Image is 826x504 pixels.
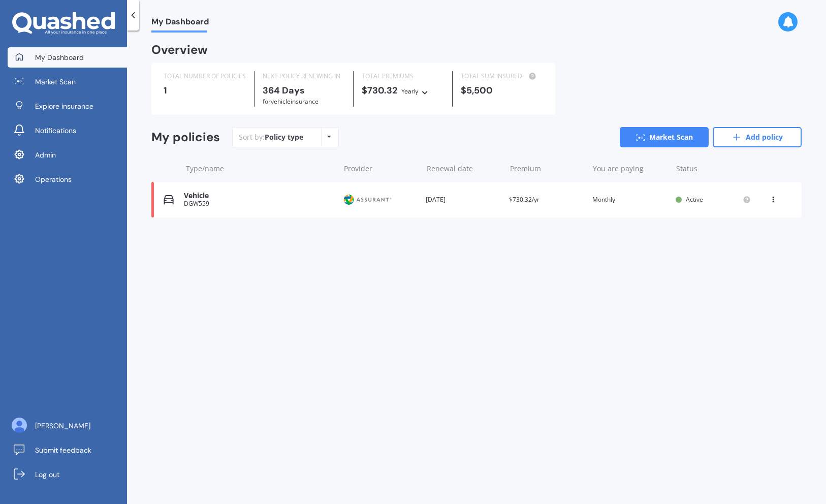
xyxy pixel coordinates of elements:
div: 1 [164,85,246,96]
img: Protecta [342,190,393,209]
div: [DATE] [426,195,501,205]
div: Premium [510,164,585,174]
span: [PERSON_NAME] [35,421,90,431]
div: Monthly [592,195,668,205]
span: Operations [35,174,72,184]
a: Submit feedback [8,440,127,460]
div: NEXT POLICY RENEWING IN [263,71,345,81]
a: Admin [8,145,127,165]
a: Explore insurance [8,96,127,116]
span: Log out [35,469,59,480]
a: Add policy [713,127,802,147]
div: $730.32 [362,85,444,97]
a: [PERSON_NAME] [8,416,127,436]
a: Log out [8,464,127,485]
div: Type/name [186,164,336,174]
div: $5,500 [461,85,543,96]
span: Submit feedback [35,445,91,455]
span: for Vehicle insurance [263,97,319,106]
a: Operations [8,169,127,190]
div: TOTAL PREMIUMS [362,71,444,81]
a: Market Scan [620,127,709,147]
div: TOTAL NUMBER OF POLICIES [164,71,246,81]
div: TOTAL SUM INSURED [461,71,543,81]
span: My Dashboard [151,17,209,30]
div: Renewal date [427,164,501,174]
span: $730.32/yr [509,195,539,204]
div: Yearly [401,86,419,97]
div: My policies [151,130,220,145]
span: Admin [35,150,56,160]
div: Policy type [265,132,303,142]
span: Explore insurance [35,101,93,111]
div: You are paying [593,164,668,174]
img: Vehicle [164,195,174,205]
span: Market Scan [35,77,76,87]
div: Sort by: [239,132,303,142]
div: DGW559 [184,200,334,207]
div: Provider [344,164,419,174]
a: Market Scan [8,72,127,92]
a: My Dashboard [8,47,127,68]
img: ALV-UjU6YHOUIM1AGx_4vxbOkaOq-1eqc8a3URkVIJkc_iWYmQ98kTe7fc9QMVOBV43MoXmOPfWPN7JjnmUwLuIGKVePaQgPQ... [12,418,27,433]
b: 364 Days [263,84,305,97]
span: Notifications [35,125,76,136]
span: My Dashboard [35,52,84,62]
div: Status [676,164,751,174]
div: Overview [151,45,208,55]
span: Active [686,195,703,204]
div: Vehicle [184,192,334,200]
a: Notifications [8,120,127,141]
